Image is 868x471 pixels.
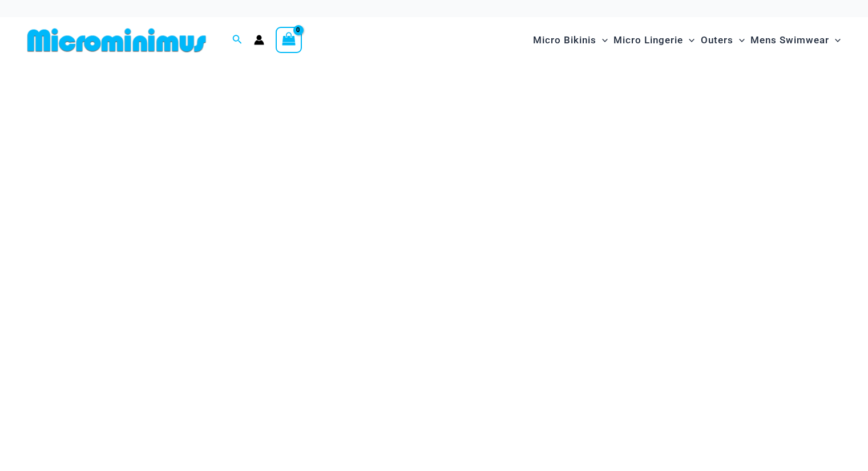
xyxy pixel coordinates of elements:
[530,23,611,58] a: Micro BikinisMenu ToggleMenu Toggle
[829,26,841,55] span: Menu Toggle
[701,26,733,55] span: Outers
[528,21,845,59] nav: Site Navigation
[596,26,608,55] span: Menu Toggle
[733,26,745,55] span: Menu Toggle
[613,26,683,55] span: Micro Lingerie
[611,23,697,58] a: Micro LingerieMenu ToggleMenu Toggle
[750,26,829,55] span: Mens Swimwear
[698,23,748,58] a: OutersMenu ToggleMenu Toggle
[748,23,843,58] a: Mens SwimwearMenu ToggleMenu Toggle
[23,27,211,53] img: MM SHOP LOGO FLAT
[276,27,302,53] a: View Shopping Cart, empty
[533,26,596,55] span: Micro Bikinis
[254,35,264,45] a: Account icon link
[232,33,243,47] a: Search icon link
[683,26,695,55] span: Menu Toggle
